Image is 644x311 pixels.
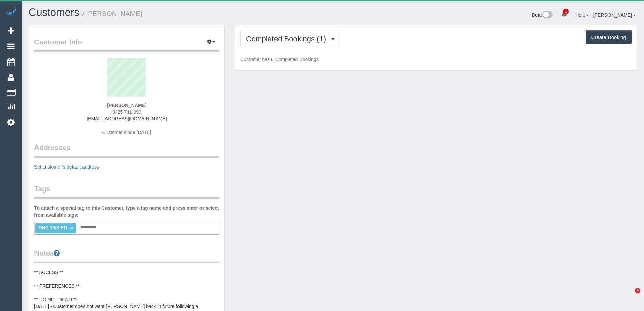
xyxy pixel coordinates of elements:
a: Customers [29,6,79,18]
img: Automaid Logo [4,7,18,16]
span: Completed Bookings (1) [246,35,329,43]
button: Create Booking [586,30,632,44]
a: Help [575,12,589,18]
label: To attach a special tag to this Customer, type a tag name and press enter or select from availabl... [34,205,219,218]
strong: [PERSON_NAME] [107,103,146,108]
legend: Notes [34,248,219,263]
legend: Customer Info [34,37,219,52]
a: [PERSON_NAME] [593,12,636,18]
p: Customer has 0 Completed Bookings [240,56,632,63]
iframe: Intercom live chat [621,288,637,304]
img: New interface [542,11,553,20]
a: Set customer's default address [34,164,99,170]
a: [EMAIL_ADDRESS][DOMAIN_NAME] [87,116,167,121]
span: Customer since [DATE] [102,130,151,135]
span: 4 [635,288,640,293]
span: 0425 741 390 [112,109,141,115]
span: 1 [563,9,569,14]
small: / [PERSON_NAME] [82,10,142,17]
a: × [70,225,73,231]
a: Beta [532,12,553,18]
span: DNC 19/8 ED [38,225,67,230]
button: Completed Bookings (1) [240,30,340,47]
a: 1 [557,7,571,22]
legend: Tags [34,184,219,199]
